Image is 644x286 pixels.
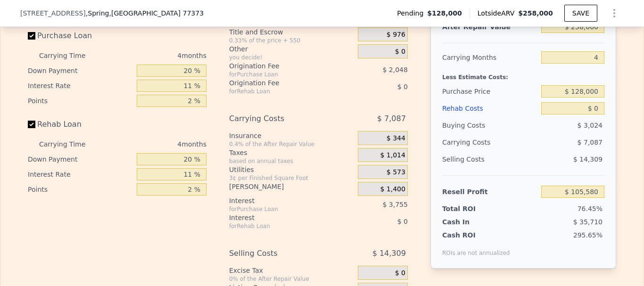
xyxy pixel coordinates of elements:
span: $ 35,710 [573,218,603,226]
div: Carrying Months [442,49,537,66]
div: Taxes [229,148,354,157]
div: Rehab Costs [442,100,537,117]
span: $ 573 [387,168,405,177]
div: Interest Rate [28,167,133,182]
span: $ 0 [397,83,408,90]
div: Total ROI [442,204,501,213]
span: $ 1,400 [380,185,405,194]
span: $ 1,014 [380,151,405,160]
div: 4 months [104,137,206,152]
div: Buying Costs [442,117,537,134]
button: Show Options [605,4,624,23]
span: $ 2,048 [382,66,407,74]
span: 76.45% [578,205,603,212]
span: $ 3,755 [382,201,407,208]
span: , Spring [86,8,204,18]
span: $ 7,087 [578,139,603,146]
div: for Rehab Loan [229,88,334,95]
div: for Purchase Loan [229,205,334,213]
div: Origination Fee [229,61,334,71]
div: Selling Costs [442,151,537,168]
div: 4 months [104,48,206,63]
div: Other [229,44,354,54]
div: Carrying Costs [229,110,334,127]
div: Insurance [229,131,354,140]
label: Purchase Loan [28,27,133,44]
label: Rehab Loan [28,116,133,133]
span: $ 14,309 [372,245,406,262]
div: based on annual taxes [229,157,354,165]
span: Pending [397,8,427,18]
span: $ 976 [387,31,405,39]
span: $ 7,087 [377,110,406,127]
span: $ 0 [397,218,408,225]
input: Purchase Loan [28,32,35,40]
div: Interest [229,213,334,222]
span: [STREET_ADDRESS] [20,8,86,18]
div: Points [28,93,133,108]
div: Carrying Costs [442,134,501,151]
input: Rehab Loan [28,121,35,128]
div: Less Estimate Costs: [442,66,604,83]
div: Purchase Price [442,83,537,100]
div: 3¢ per Finished Square Foot [229,174,354,182]
div: for Purchase Loan [229,71,334,78]
span: , [GEOGRAPHIC_DATA] 77373 [109,9,204,17]
span: $ 14,309 [573,155,603,163]
div: [PERSON_NAME] [229,182,354,191]
span: $258,000 [518,9,553,17]
div: you decide! [229,54,354,61]
div: for Rehab Loan [229,222,334,230]
div: Down Payment [28,63,133,78]
div: Origination Fee [229,78,334,88]
div: Title and Escrow [229,27,354,37]
span: $128,000 [427,8,462,18]
div: After Repair Value [442,18,537,35]
div: 0% of the After Repair Value [229,275,354,283]
div: Cash In [442,217,501,227]
div: Points [28,182,133,197]
div: Resell Profit [442,183,537,200]
div: Interest Rate [28,78,133,93]
div: Utilities [229,165,354,174]
div: 0.4% of the After Repair Value [229,140,354,148]
span: $ 0 [395,48,405,56]
div: ROIs are not annualized [442,240,510,257]
div: Cash ROI [442,230,510,240]
div: Down Payment [28,152,133,167]
div: Carrying Time [39,48,100,63]
span: Lotside ARV [478,8,518,18]
button: SAVE [564,5,597,22]
span: 295.65% [573,231,603,239]
div: Excise Tax [229,266,354,275]
div: Interest [229,196,334,205]
span: $ 3,024 [578,122,603,129]
span: $ 0 [395,269,405,278]
div: Carrying Time [39,137,100,152]
span: $ 344 [387,134,405,143]
div: 0.33% of the price + 550 [229,37,354,44]
div: Selling Costs [229,245,334,262]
